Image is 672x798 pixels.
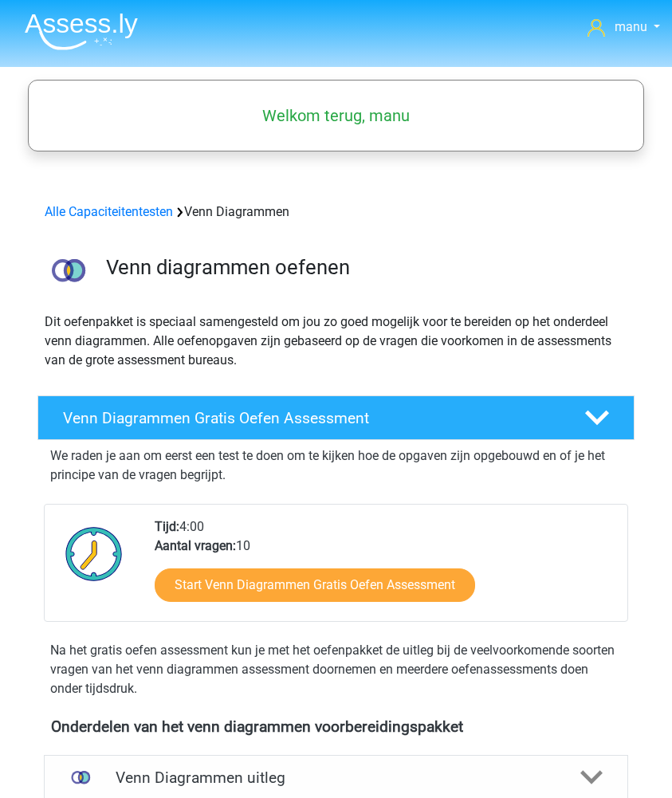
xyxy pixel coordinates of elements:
[51,717,621,736] h4: Onderdelen van het venn diagrammen voorbereidingspakket
[38,241,98,300] img: venn diagrammen
[155,568,475,602] a: Start Venn Diagrammen Gratis Oefen Assessment
[50,446,622,485] p: We raden je aan om eerst een test te doen om te kijken hoe de opgaven zijn opgebouwd en of je het...
[588,18,660,37] a: manu
[36,106,635,125] h5: Welkom terug, manu
[116,769,556,787] h4: Venn Diagrammen uitleg
[155,538,236,553] b: Aantal vragen:
[143,517,627,621] div: 4:00 10
[155,519,179,534] b: Tijd:
[45,313,627,370] p: Dit oefenpakket is speciaal samengesteld om jou zo goed mogelijk voor te bereiden op het onderdee...
[44,641,628,698] div: Na het gratis oefen assessment kun je met het oefenpakket de uitleg bij de veelvoorkomende soorte...
[25,13,138,50] img: Assessly
[615,19,647,34] span: manu
[45,204,173,219] a: Alle Capaciteitentesten
[38,202,634,222] div: Venn Diagrammen
[57,517,131,590] img: Klok
[63,409,561,427] h4: Venn Diagrammen Gratis Oefen Assessment
[31,395,641,440] a: Venn Diagrammen Gratis Oefen Assessment
[106,255,622,280] h3: Venn diagrammen oefenen
[64,761,97,794] img: venn diagrammen uitleg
